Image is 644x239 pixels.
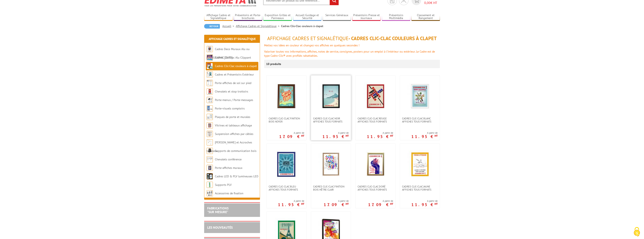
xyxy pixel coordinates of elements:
p: 10 produits [266,60,282,68]
button: Cookies (fenêtre modale) [630,225,644,239]
sup: HT [435,134,438,138]
span: Cadres clic-clac finition Bois Hêtre clair [313,185,349,191]
a: Porte-affiches muraux [215,166,242,170]
img: Cadres clic-clac bleu affiches tous formats [272,150,301,179]
a: Affichage Cadres et Signalétique [204,13,233,20]
span: Cadres clic-clac blanc affiches tous formats [402,117,438,123]
sup: HT [301,202,304,206]
a: Porte-affiches de sol sur pied [215,81,251,85]
sup: HT [435,202,438,206]
a: Supports PLV [215,183,232,187]
span: 0,00 [424,1,431,5]
a: Cadres clic-clac rouge affiches tous formats [356,117,395,123]
p: 11.95 € [367,135,393,138]
img: Chevalets conférence [207,156,213,162]
sup: HT [301,134,304,138]
img: Porte-visuels comptoirs [207,105,213,112]
img: Vitrines et tableaux affichage [207,122,213,129]
li: Cadres Clic-Clac couleurs à clapet [281,24,323,28]
span: A partir de [322,131,349,135]
font: Valoriser toutes vos informations, affiches, notes de service, consignes, posters pour un emploi ... [264,50,435,58]
span: A partir de [367,131,393,135]
img: Cadres clic-clac blanc affiches tous formats [405,82,434,111]
img: Chevalets et stop trottoirs [207,88,213,95]
img: Cadres clic-clac rouge affiches tous formats [361,82,390,111]
img: Porte-menus / Porte-messages [207,97,213,103]
span: A partir de [324,199,349,203]
a: Cadres clic-clac jaune affiches tous formats [400,185,440,191]
p: 17.09 € [279,135,304,138]
span: A partir de [368,199,393,203]
a: Services Généraux [323,13,351,20]
img: Cadres Deco Muraux Alu ou Bois [207,46,213,52]
a: FABRICATIONS"Sur Mesure" [207,206,229,214]
span: Affichage Cadres et Signalétique [267,35,348,42]
a: Présentoirs Presse et Journaux [352,13,381,20]
span: Cadres clic-clac rouge affiches tous formats [358,117,393,123]
img: Plaques de porte et murales [207,114,213,120]
img: Cadres et Présentoirs Extérieur [207,71,213,78]
span: Cadres clic-clac noir affiches tous formats [313,117,349,123]
p: 11.95 € [322,135,349,138]
a: Affichage Cadres et Signalétique [209,37,256,41]
a: Retour [204,24,220,29]
a: Cadres clic-clac blanc affiches tous formats [400,117,440,123]
a: Cadres clic-clac noir affiches tous formats [311,117,351,123]
img: Cadres clic-clac jaune affiches tous formats [405,150,434,179]
img: Cadres clic-clac finition Bois Hêtre clair [316,150,345,179]
img: Porte-affiches de sol sur pied [207,80,213,86]
a: LES NOUVEAUTÉS [207,225,233,229]
a: Cadres Clic-Clac couleurs à clapet [215,64,257,68]
p: 17.09 € [368,203,393,206]
img: Supports PLV [207,182,213,188]
p: 11.95 € [411,135,438,138]
a: Porte-visuels comptoirs [215,107,245,110]
sup: HT [346,202,349,206]
img: Suspension affiches par câbles [207,131,213,137]
span: CADRES CLIC-CLAC FINITION BOIS NOYER [269,117,304,123]
span: Cadres clic-clac jaune affiches tous formats [402,185,438,191]
a: Suspension affiches par câbles [215,132,253,136]
a: CADRES CLIC-CLAC FINITION BOIS NOYER [267,117,306,123]
img: Cimaises et Accroches tableaux [207,139,213,145]
a: Supports de communication bois [215,149,256,153]
font: Mettez vos idées en couleur et changez vos affiches en quelques secondes ! [264,43,359,47]
img: Cadres clic-clac noir affiches tous formats [316,82,345,111]
a: Vitrines et tableaux affichage [215,124,252,127]
img: Cadres Clic-Clac couleurs à clapet [207,63,213,69]
a: [PERSON_NAME] et Accroches tableaux [207,141,252,153]
a: Cadres LED & PLV lumineuses LED [215,174,258,178]
a: Chevalets et stop trottoirs [215,90,248,93]
span: A partir de [278,199,304,203]
p: 11.95 € [278,203,304,206]
span: A partir de [411,199,438,203]
a: Cadres Clic-Clac Alu Clippant [215,56,251,59]
sup: HT [390,134,393,138]
span: Cadres clic-clac doré affiches tous formats [358,185,393,191]
a: Chevalets conférence [215,157,242,161]
img: Cadres LED & PLV lumineuses LED [207,173,213,179]
a: Plaques de porte et murales [215,115,250,119]
p: 11.95 € [411,203,438,206]
a: Accueil [222,24,236,28]
span: Cadres clic-clac bleu affiches tous formats [269,185,304,191]
span: A partir de [411,131,438,135]
img: Cadres clic-clac doré affiches tous formats [366,150,385,179]
a: Cadres Deco Muraux Alu ou [GEOGRAPHIC_DATA] [207,47,250,59]
span: A partir de [279,131,304,135]
a: Cadres clic-clac doré affiches tous formats [356,185,395,191]
img: CADRES CLIC-CLAC FINITION BOIS NOYER [272,82,301,111]
sup: HT [346,134,349,138]
a: Présentoirs et Porte-brochures [234,13,262,20]
img: Porte-affiches muraux [207,165,213,171]
a: Affichage Cadres et Signalétique [236,24,281,28]
a: Cadres et Présentoirs Extérieur [215,73,254,76]
a: Présentoirs Multimédia [382,13,410,20]
span: € HT [424,0,440,5]
sup: HT [390,202,393,206]
img: Cookies (fenêtre modale) [632,227,642,237]
a: Porte-menus / Porte-messages [215,98,253,102]
a: Cadres clic-clac finition Bois Hêtre clair [311,185,351,191]
a: Accueil Guidage et Sécurité [293,13,322,20]
p: 17.09 € [324,203,349,206]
